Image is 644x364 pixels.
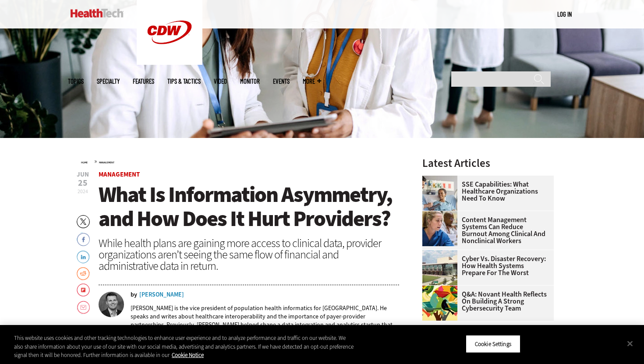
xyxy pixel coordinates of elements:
[422,181,548,202] a: SSE Capabilities: What Healthcare Organizations Need to Know
[131,292,137,298] span: by
[422,211,457,246] img: nurses talk in front of desktop computer
[422,158,554,169] h3: Latest Articles
[273,78,290,85] a: Events
[303,78,321,85] span: More
[214,78,227,85] a: Video
[131,304,399,337] p: [PERSON_NAME] is the vice president of population health informatics for [GEOGRAPHIC_DATA]. He sp...
[99,292,124,317] img: Michael Westover
[557,10,572,19] div: User menu
[99,161,114,164] a: Management
[99,237,399,272] div: While health plans are gaining more access to clinical data, provider organizations aren’t seeing...
[77,171,89,178] span: Jun
[81,161,88,164] a: Home
[133,78,154,85] a: Features
[422,211,462,218] a: nurses talk in front of desktop computer
[422,176,462,183] a: Doctor speaking with patient
[422,250,462,257] a: University of Vermont Medical Center’s main campus
[422,176,457,211] img: Doctor speaking with patient
[466,335,520,353] button: Cookie Settings
[557,10,572,18] a: Log in
[81,158,399,165] div: »
[68,78,84,85] span: Topics
[167,78,201,85] a: Tips & Tactics
[137,58,202,67] a: CDW
[620,334,640,353] button: Close
[139,292,184,298] a: [PERSON_NAME]
[99,170,140,179] a: Management
[422,216,548,244] a: Content Management Systems Can Reduce Burnout Among Clinical and Nonclinical Workers
[422,255,548,276] a: Cyber vs. Disaster Recovery: How Health Systems Prepare for the Worst
[78,188,88,195] span: 2024
[14,334,354,360] div: This website uses cookies and other tracking technologies to enhance user experience and to analy...
[77,179,89,187] span: 25
[97,78,120,85] span: Specialty
[422,250,457,285] img: University of Vermont Medical Center’s main campus
[71,9,124,18] img: Home
[240,78,260,85] a: MonITor
[422,291,548,312] a: Q&A: Novant Health Reflects on Building a Strong Cybersecurity Team
[172,351,204,359] a: More information about your privacy
[422,286,462,293] a: abstract illustration of a tree
[99,180,392,233] span: What Is Information Asymmetry, and How Does It Hurt Providers?
[422,286,457,321] img: abstract illustration of a tree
